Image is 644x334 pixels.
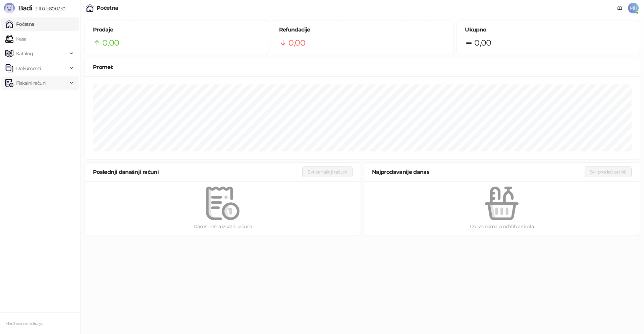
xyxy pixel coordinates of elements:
div: Danas nema izdatih računa [96,223,350,230]
div: Najprodavanije danas [372,168,585,176]
a: Kasa [5,32,26,46]
h5: Prodaje [93,26,260,34]
a: Početna [5,17,34,31]
button: Svi današnji računi [302,166,353,177]
div: Danas nema prodatih artikala [375,223,629,230]
a: Dokumentacija [614,3,625,13]
span: 3.11.0-b80b730 [32,6,65,12]
img: Logo [4,3,15,13]
h5: Ukupno [465,26,632,34]
span: 0,00 [474,37,491,49]
span: 0,00 [102,37,119,49]
span: MH [628,3,639,13]
small: Mediteraneo holidays [5,321,43,326]
button: Svi prodati artikli [585,166,632,177]
div: Poslednji današnji računi [93,168,302,176]
span: Badi [18,4,32,12]
div: Početna [97,5,118,11]
div: Promet [93,63,632,71]
span: 0,00 [288,37,305,49]
span: Fiskalni računi [16,76,46,90]
h5: Refundacije [279,26,446,34]
span: Katalog [16,47,33,60]
span: Dokumenti [16,62,41,75]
